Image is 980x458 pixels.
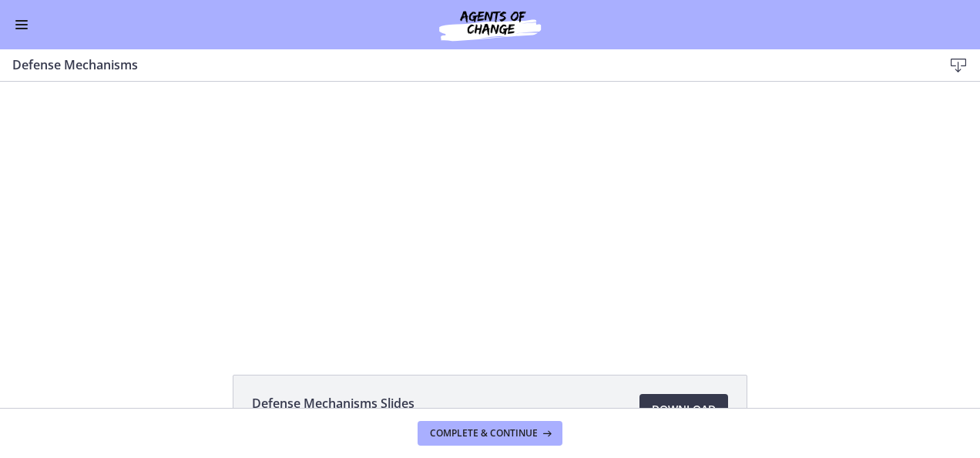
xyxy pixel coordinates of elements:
span: Defense Mechanisms Slides [252,394,414,413]
span: Download [652,400,716,419]
button: Enable menu [12,15,31,34]
a: Download [639,394,728,425]
span: Complete & continue [430,427,538,439]
img: Agents of Change Social Work Test Prep [398,6,582,43]
button: Complete & continue [418,421,562,446]
h3: Defense Mechanisms [12,56,918,74]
